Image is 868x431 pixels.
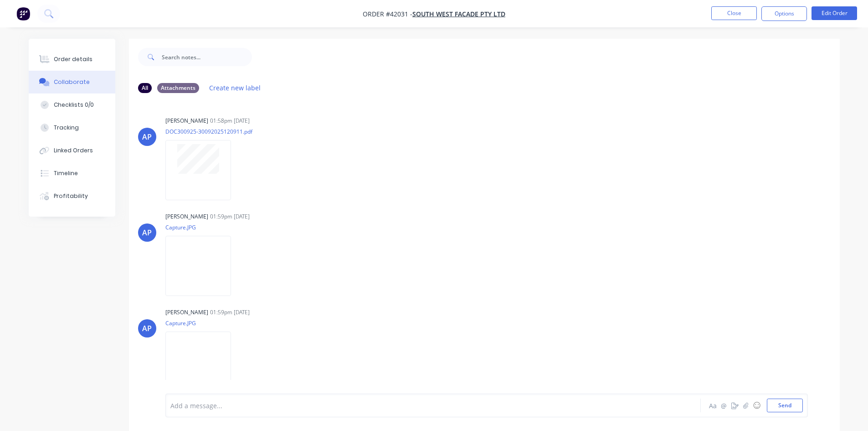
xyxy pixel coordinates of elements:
[165,223,240,231] p: Capture.JPG
[54,55,92,63] div: Order details
[812,6,857,20] button: Edit Order
[165,308,208,317] div: [PERSON_NAME]
[29,93,115,116] button: Checklists 0/0
[162,48,252,66] input: Search notes...
[29,71,115,93] button: Collaborate
[767,399,803,412] button: Send
[165,213,208,221] div: [PERSON_NAME]
[29,48,115,71] button: Order details
[29,185,115,208] button: Profitability
[165,117,208,125] div: [PERSON_NAME]
[165,319,240,327] p: Capture.JPG
[210,213,250,221] div: 01:59pm [DATE]
[711,6,757,20] button: Close
[412,10,505,18] a: South West Facade Pty Ltd
[54,169,78,177] div: Timeline
[29,116,115,139] button: Tracking
[54,192,88,200] div: Profitability
[54,101,94,109] div: Checklists 0/0
[210,117,250,125] div: 01:58pm [DATE]
[157,83,199,93] div: Attachments
[142,323,152,334] div: AP
[16,7,30,21] img: Factory
[142,131,152,142] div: AP
[719,400,729,411] button: @
[54,146,93,155] div: Linked Orders
[142,227,152,238] div: AP
[708,400,719,411] button: Aa
[363,10,412,18] span: Order #42031 -
[54,124,79,132] div: Tracking
[761,6,807,21] button: Options
[138,83,152,93] div: All
[29,162,115,185] button: Timeline
[54,78,90,86] div: Collaborate
[205,82,266,94] button: Create new label
[29,139,115,162] button: Linked Orders
[210,308,250,317] div: 01:59pm [DATE]
[751,400,762,411] button: ☺
[165,128,252,135] p: DOC300925-30092025120911.pdf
